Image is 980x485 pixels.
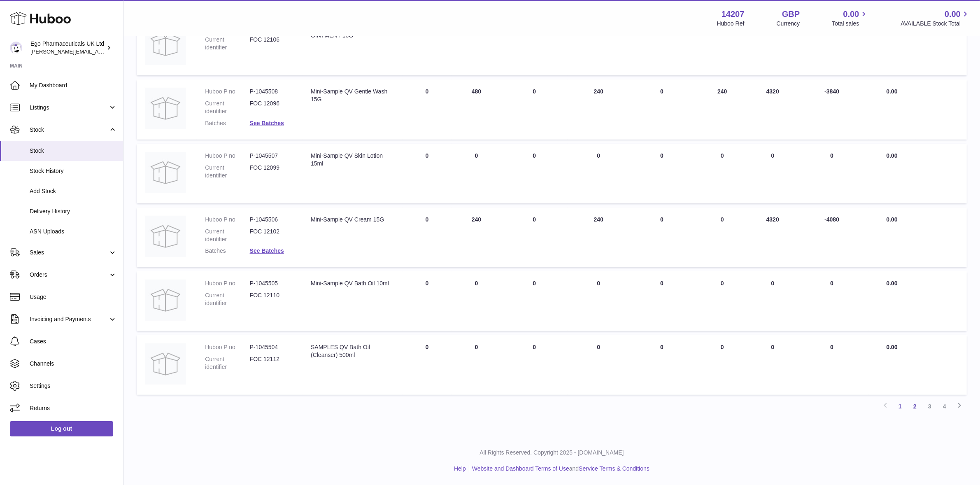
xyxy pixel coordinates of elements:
[501,16,568,75] td: 0
[30,249,108,256] span: Sales
[311,216,394,224] div: Mini-Sample QV Cream 15G
[452,208,501,268] td: 240
[694,208,750,268] td: 0
[250,280,294,287] dd: P-1045505
[795,79,869,140] td: -3840
[568,144,629,203] td: 0
[130,449,973,457] p: All Rights Reserved. Copyright 2025 - [DOMAIN_NAME]
[795,271,869,331] td: 0
[750,144,795,203] td: 0
[501,79,568,140] td: 0
[568,208,629,268] td: 240
[30,126,108,134] span: Stock
[205,152,249,160] dt: Huboo P no
[30,293,117,301] span: Usage
[660,216,663,223] span: 0
[30,271,108,279] span: Orders
[30,40,105,56] div: Ego Pharmaceuticals UK Ltd
[568,271,629,331] td: 0
[145,24,186,65] img: product image
[205,164,249,180] dt: Current identifier
[886,88,897,95] span: 0.00
[908,399,922,414] a: 2
[403,335,452,395] td: 0
[945,9,961,20] span: 0.00
[403,144,452,203] td: 0
[452,16,501,75] td: 0
[694,271,750,331] td: 0
[750,271,795,331] td: 0
[30,104,108,112] span: Listings
[311,152,394,168] div: Mini-Sample QV Skin Lotion 15ml
[937,399,952,414] a: 4
[205,228,249,243] dt: Current identifier
[660,152,663,159] span: 0
[722,9,745,20] strong: 14207
[205,291,249,307] dt: Current identifier
[205,343,249,351] dt: Huboo P no
[750,335,795,395] td: 0
[30,404,117,412] span: Returns
[403,16,452,75] td: 0
[886,216,897,223] span: 0.00
[30,228,117,236] span: ASN Uploads
[893,399,908,414] a: 1
[145,343,186,385] img: product image
[30,360,117,368] span: Channels
[10,42,22,54] img: jane.bates@egopharm.com
[250,355,294,371] dd: FOC 12112
[403,79,452,140] td: 0
[901,9,970,28] a: 0.00 AVAILABLE Stock Total
[901,20,970,28] span: AVAILABLE Stock Total
[250,291,294,307] dd: FOC 12110
[250,228,294,243] dd: FOC 12102
[10,421,113,436] a: Log out
[205,100,249,115] dt: Current identifier
[250,36,294,51] dd: FOC 12106
[452,335,501,395] td: 0
[660,344,663,350] span: 0
[145,88,186,129] img: product image
[403,271,452,331] td: 0
[782,9,800,20] strong: GBP
[30,147,117,155] span: Stock
[250,100,294,115] dd: FOC 12096
[403,208,452,268] td: 0
[660,88,663,95] span: 0
[250,120,284,126] a: See Batches
[205,216,249,224] dt: Huboo P no
[205,280,249,287] dt: Huboo P no
[145,152,186,193] img: product image
[717,20,745,28] div: Huboo Ref
[250,247,284,254] a: See Batches
[660,280,663,287] span: 0
[145,216,186,257] img: product image
[886,280,897,287] span: 0.00
[250,216,294,224] dd: P-1045506
[795,208,869,268] td: -4080
[30,338,117,345] span: Cases
[886,152,897,159] span: 0.00
[568,335,629,395] td: 0
[568,79,629,140] td: 240
[452,271,501,331] td: 0
[30,208,117,215] span: Delivery History
[777,20,800,28] div: Currency
[311,88,394,103] div: Mini-Sample QV Gentle Wash 15G
[795,144,869,203] td: 0
[250,343,294,351] dd: P-1045504
[579,465,649,472] a: Service Terms & Conditions
[30,187,117,195] span: Add Stock
[750,208,795,268] td: 4320
[30,382,117,390] span: Settings
[568,16,629,75] td: 0
[922,399,937,414] a: 3
[30,315,108,323] span: Invoicing and Payments
[694,335,750,395] td: 0
[30,48,209,55] span: [PERSON_NAME][EMAIL_ADDRESS][PERSON_NAME][DOMAIN_NAME]
[30,82,117,89] span: My Dashboard
[501,271,568,331] td: 0
[886,344,897,350] span: 0.00
[250,88,294,96] dd: P-1045508
[750,79,795,140] td: 4320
